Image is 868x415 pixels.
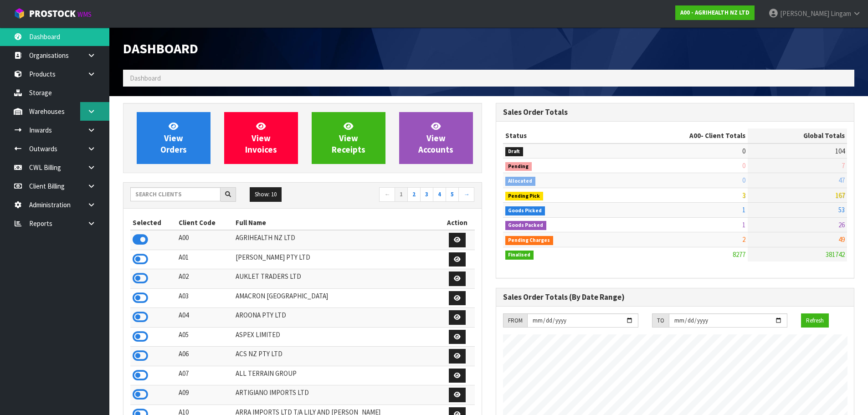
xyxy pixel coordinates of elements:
a: 5 [446,187,459,202]
span: 1 [742,205,745,214]
span: 104 [835,147,845,155]
a: 1 [395,187,408,202]
strong: A00 - AGRIHEALTH NZ LTD [680,9,750,16]
td: A09 [176,385,234,405]
td: ARTIGIANO IMPORTS LTD [233,385,440,405]
span: A00 [689,131,701,140]
span: 0 [742,147,745,155]
span: View Accounts [418,121,453,155]
span: Lingam [831,9,851,18]
td: AMACRON [GEOGRAPHIC_DATA] [233,288,440,308]
span: 167 [835,191,845,200]
span: Pending Pick [505,192,544,201]
a: 2 [407,187,421,202]
td: AUKLET TRADERS LTD [233,269,440,289]
a: ViewAccounts [399,112,473,164]
a: ViewReceipts [312,112,385,164]
input: Search clients [130,187,221,201]
h3: Sales Order Totals (By Date Range) [503,293,847,302]
small: WMS [77,10,92,19]
span: 53 [838,205,845,214]
span: Pending [505,162,532,171]
a: → [458,187,474,202]
a: ← [379,187,395,202]
a: ViewInvoices [224,112,298,164]
th: Full Name [233,215,440,230]
span: View Invoices [245,121,277,155]
td: [PERSON_NAME] PTY LTD [233,250,440,269]
span: 26 [838,220,845,229]
td: A02 [176,269,234,289]
span: Dashboard [123,40,198,57]
span: Finalised [505,251,534,260]
th: Client Code [176,215,234,230]
span: 2 [742,235,745,244]
a: 4 [433,187,446,202]
span: Draft [505,147,524,156]
span: 0 [742,161,745,170]
td: A05 [176,327,234,347]
th: Status [503,128,617,143]
span: 1 [742,220,745,229]
span: Pending Charges [505,236,554,245]
span: Dashboard [130,74,161,82]
a: ViewOrders [137,112,211,164]
span: 3 [742,191,745,200]
img: cube-alt.png [14,8,25,19]
th: Action [440,215,475,230]
span: 8277 [733,250,745,259]
span: 49 [838,235,845,244]
span: 0 [742,176,745,184]
td: A03 [176,288,234,308]
span: 47 [838,176,845,184]
td: A07 [176,366,234,385]
td: ASPEX LIMITED [233,327,440,347]
span: View Orders [160,121,187,155]
span: Goods Packed [505,221,547,230]
a: A00 - AGRIHEALTH NZ LTD [675,5,755,20]
span: 381742 [826,250,845,259]
th: - Client Totals [616,128,748,143]
th: Selected [130,215,176,230]
td: ALL TERRAIN GROUP [233,366,440,385]
button: Refresh [801,313,829,328]
td: A00 [176,230,234,250]
span: [PERSON_NAME] [780,9,829,18]
span: 7 [842,161,845,170]
span: View Receipts [332,121,365,155]
td: ACS NZ PTY LTD [233,347,440,366]
div: TO [652,313,669,328]
span: Allocated [505,177,536,186]
span: ProStock [29,8,76,20]
td: A04 [176,308,234,328]
span: Goods Picked [505,206,545,215]
td: AGRIHEALTH NZ LTD [233,230,440,250]
td: A01 [176,250,234,269]
button: Show: 10 [250,187,282,202]
a: 3 [420,187,433,202]
th: Global Totals [748,128,847,143]
div: FROM [503,313,527,328]
td: A06 [176,347,234,366]
h3: Sales Order Totals [503,108,847,117]
td: AROONA PTY LTD [233,308,440,328]
nav: Page navigation [309,187,475,203]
